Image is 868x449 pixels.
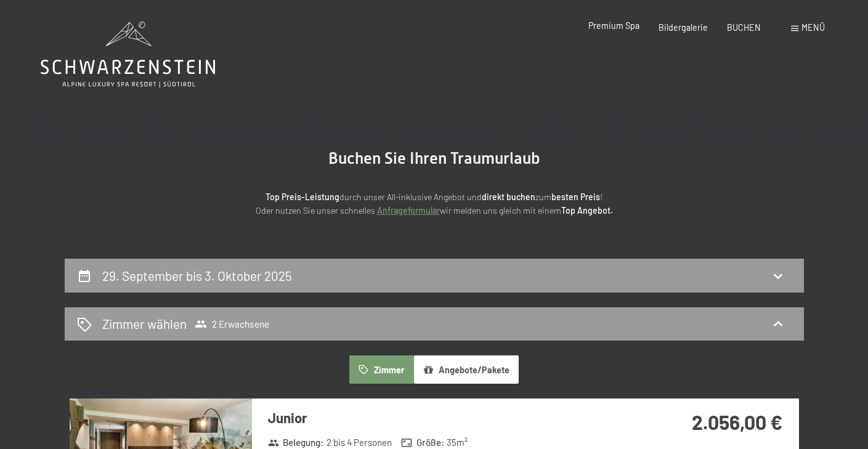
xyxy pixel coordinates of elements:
button: Zimmer [349,355,413,384]
strong: Top Preis-Leistung [266,192,339,202]
a: Anfrageformular [377,205,440,216]
h2: Zimmer wählen [102,315,187,333]
button: Angebote/Pakete [414,355,519,384]
strong: direkt buchen [482,192,535,202]
h2: 29. September bis 3. Oktober 2025 [102,268,292,283]
h3: Junior [268,408,635,427]
strong: 2.056,00 € [692,410,782,434]
strong: besten Preis [551,192,600,202]
span: 2 bis 4 Personen [327,436,392,449]
p: durch unser All-inklusive Angebot und zum ! Oder nutzen Sie unser schnelles wir melden uns gleich... [163,190,705,218]
span: Buchen Sie Ihren Traumurlaub [328,149,540,168]
strong: Größe : [401,436,444,449]
span: 35 m² [447,436,468,449]
a: BUCHEN [727,22,761,33]
a: Premium Spa [588,20,639,31]
strong: Top Angebot. [561,205,613,216]
span: 2 Erwachsene [195,318,269,330]
a: Bildergalerie [659,22,708,33]
strong: Belegung : [268,436,324,449]
span: Menü [801,22,825,33]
